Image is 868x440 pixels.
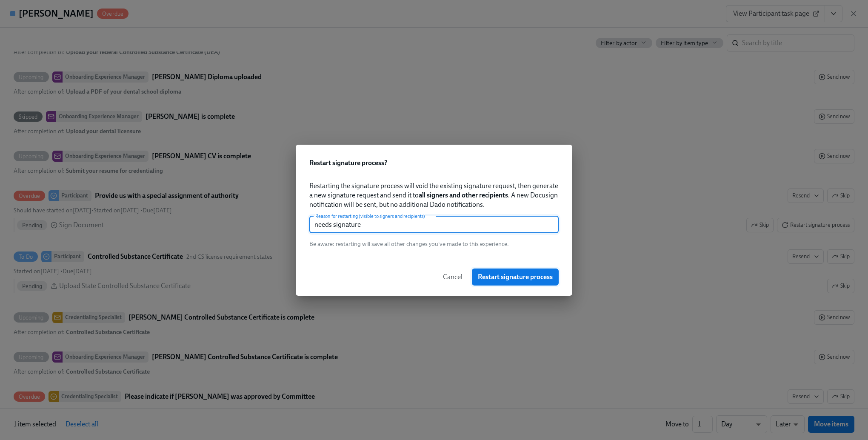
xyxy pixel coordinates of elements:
[419,191,508,199] strong: all signers and other recipients
[309,158,559,168] h2: Restart signature process ?
[437,269,468,286] button: Cancel
[478,273,553,281] span: Restart signature process
[309,181,559,209] span: Restarting the signature process will void the existing signature request, then generate a new si...
[443,273,463,281] span: Cancel
[309,240,509,248] span: Be aware : restarting will save all other changes you've made to this experience .
[472,269,559,286] button: Restart signature process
